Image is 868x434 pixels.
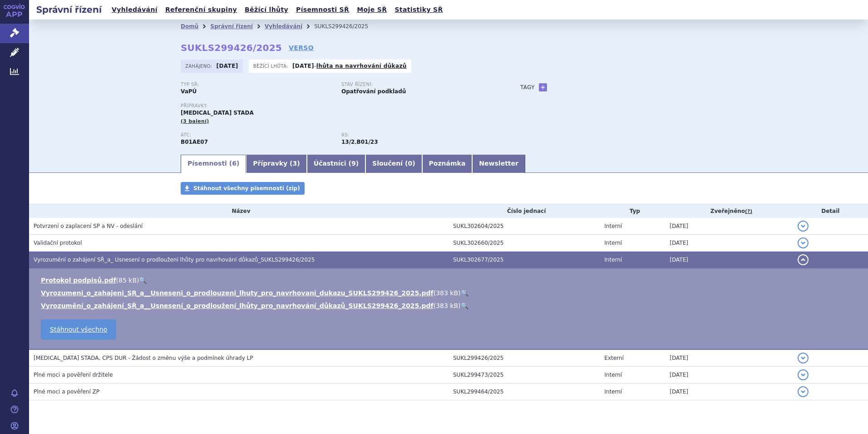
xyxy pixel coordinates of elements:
a: + [539,83,547,91]
a: lhůta na navrhování důkazů [316,63,407,69]
td: [DATE] [665,252,793,268]
button: detail [798,254,809,265]
a: Účastníci (9) [307,155,365,173]
strong: [DATE] [217,63,238,69]
strong: Opatřování podkladů [341,88,406,95]
a: 🔍 [461,302,469,309]
td: SUKL302660/2025 [449,235,600,252]
span: Plné moci a pověření ZP [34,389,99,395]
span: Interní [604,257,622,263]
a: Vyrozumeni_o_zahajeni_SR_a__Usneseni_o_prodlouzeni_lhuty_pro_navrhovani_dukazu_SUKLS299426_2025.pdf [41,289,434,297]
td: [DATE] [665,349,793,367]
li: SUKLS299426/2025 [314,20,380,33]
a: Stáhnout všechny písemnosti (zip) [181,182,305,195]
strong: VaPÚ [181,88,197,95]
a: Běžící lhůty [242,4,291,16]
p: Stav řízení: [341,82,493,87]
a: Poznámka [422,155,473,173]
button: detail [798,221,809,232]
span: 0 [408,160,412,167]
td: SUKL302677/2025 [449,252,600,268]
span: Vyrozumění o zahájení SŘ_a_ Usnesení o prodloužení lhůty pro navrhování důkazů_SUKLS299426/2025 [34,257,315,263]
a: Sloučení (0) [365,155,422,173]
td: SUKL299464/2025 [449,384,600,400]
span: Zahájeno: [185,62,214,70]
span: Interní [604,240,622,246]
span: Potvrzení o zaplacení SP a NV - odeslání [34,223,143,229]
span: 383 kB [436,289,458,297]
p: - [292,62,407,70]
a: Domů [181,23,198,30]
strong: DABIGATRAN-ETEXILÁT [181,139,208,145]
h2: Správní řízení [29,3,109,16]
a: Písemnosti (6) [181,155,246,173]
a: Protokol podpisů.pdf [41,277,116,284]
span: Interní [604,389,622,395]
span: Interní [604,223,622,229]
p: Přípravky: [181,103,502,109]
a: Vyhledávání [109,4,160,16]
td: [DATE] [665,218,793,235]
strong: [DATE] [292,63,314,69]
a: Newsletter [472,155,525,173]
span: Běžící lhůta: [253,62,290,70]
span: Interní [604,372,622,378]
h3: Tagy [520,82,535,93]
abbr: (?) [745,208,752,215]
td: [DATE] [665,235,793,252]
span: Validační protokol [34,240,82,246]
a: VERSO [289,43,314,52]
strong: léčiva k terapii nebo k profylaxi tromboembolických onemocnění, přímé inhibitory faktoru Xa a tro... [341,139,355,145]
strong: gatrany a xabany vyšší síly [357,139,378,145]
span: Stáhnout všechny písemnosti (zip) [193,185,300,192]
button: detail [798,386,809,397]
li: ( ) [41,276,859,285]
span: (3 balení) [181,118,209,124]
p: ATC: [181,132,332,138]
span: 9 [351,160,356,167]
button: detail [798,369,809,380]
span: 3 [293,160,297,167]
strong: SUKLS299426/2025 [181,42,282,53]
span: 6 [232,160,237,167]
p: RS: [341,132,493,138]
td: SUKL302604/2025 [449,218,600,235]
td: [DATE] [665,367,793,384]
th: Číslo jednací [449,204,600,218]
td: SUKL299426/2025 [449,349,600,367]
a: Přípravky (3) [246,155,306,173]
span: Externí [604,355,623,361]
th: Typ [600,204,665,218]
li: ( ) [41,301,859,310]
a: Vyhledávání [265,23,302,30]
a: Referenční skupiny [163,4,240,16]
span: 383 kB [436,302,458,309]
th: Detail [793,204,868,218]
span: [MEDICAL_DATA] STADA [181,110,254,116]
span: 85 kB [118,277,137,284]
a: 🔍 [139,277,147,284]
li: ( ) [41,288,859,298]
button: detail [798,353,809,363]
a: Písemnosti SŘ [293,4,352,16]
a: 🔍 [461,289,469,297]
a: Stáhnout všechno [41,319,116,340]
th: Zveřejněno [665,204,793,218]
th: Název [29,204,449,218]
a: Správní řízení [210,23,253,30]
span: DABIGATRAN ETEXILATE STADA, CPS DUR - Žádost o změnu výše a podmínek úhrady LP [34,355,253,361]
div: , [341,132,502,146]
a: Vyrozumění_o_zahájení_SŘ_a__Usnesení_o_prodloužení_lhůty_pro_navrhování_důkazů_SUKLS299426_2025.pdf [41,302,434,309]
a: Statistiky SŘ [392,4,445,16]
button: detail [798,237,809,248]
span: Plné moci a pověření držitele [34,372,113,378]
td: SUKL299473/2025 [449,367,600,384]
td: [DATE] [665,384,793,400]
a: Moje SŘ [354,4,390,16]
p: Typ SŘ: [181,82,332,87]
